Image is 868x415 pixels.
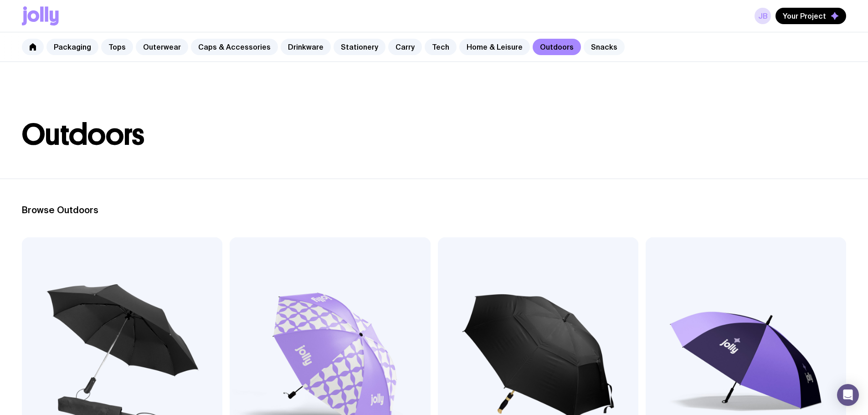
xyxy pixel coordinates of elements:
[533,39,581,55] a: Outdoors
[459,39,530,55] a: Home & Leisure
[776,8,846,24] button: Your Project
[388,39,422,55] a: Carry
[101,39,133,55] a: Tops
[783,11,826,20] span: Your Project
[46,39,98,55] a: Packaging
[136,39,188,55] a: Outerwear
[425,39,457,55] a: Tech
[755,8,771,24] a: JB
[191,39,278,55] a: Caps & Accessories
[334,39,385,55] a: Stationery
[22,120,846,149] h1: Outdoors
[281,39,331,55] a: Drinkware
[837,384,859,406] div: Open Intercom Messenger
[22,205,846,215] h2: Browse Outdoors
[584,39,625,55] a: Snacks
